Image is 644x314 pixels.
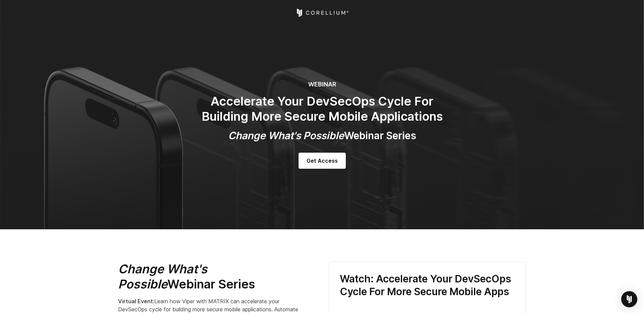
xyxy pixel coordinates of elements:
[188,81,456,88] h6: WEBINAR
[340,273,515,298] h3: Watch: Accelerate Your DevSecOps Cycle For More Secure Mobile Apps
[299,153,346,169] a: Get Access
[118,262,207,291] em: Change What's Possible
[621,291,637,307] div: Open Intercom Messenger
[296,9,349,17] a: Corellium Home
[188,94,456,124] h2: Accelerate Your DevSecOps Cycle For Building More Secure Mobile Applications
[188,129,456,142] h3: Webinar Series
[307,157,338,165] span: Get Access
[118,262,299,292] h2: Webinar Series
[228,129,344,142] em: Change What's Possible
[118,298,154,305] strong: Virtual Event:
